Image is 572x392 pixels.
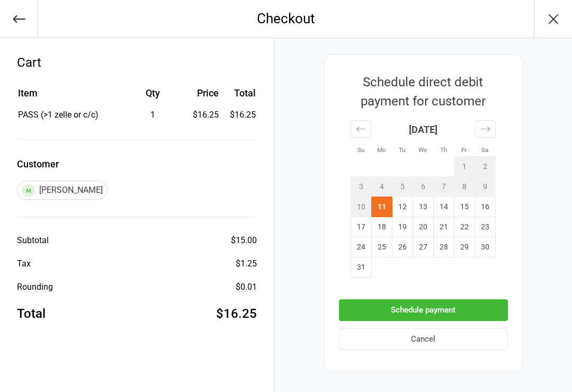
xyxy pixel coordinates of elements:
div: $16.25 [216,304,257,323]
th: Total [223,86,256,108]
td: $16.25 [223,109,256,121]
div: Calendar [339,111,507,290]
td: Thursday, August 21, 2025 [433,217,454,237]
small: Sa [481,146,488,154]
div: Rounding [17,281,53,293]
div: 1 [122,109,183,121]
td: Saturday, August 16, 2025 [475,197,495,217]
td: Saturday, August 23, 2025 [475,217,495,237]
div: Total [17,304,46,323]
small: Mo [377,146,386,154]
td: Friday, August 15, 2025 [454,197,475,217]
div: $0.01 [236,281,257,293]
div: Subtotal [17,234,49,247]
td: Sunday, August 24, 2025 [351,237,371,257]
td: Not available. Sunday, August 3, 2025 [351,177,371,197]
td: Tuesday, August 12, 2025 [392,197,413,217]
div: $15.00 [231,234,257,247]
strong: [DATE] [409,124,437,135]
td: Wednesday, August 20, 2025 [413,217,433,237]
td: Sunday, August 17, 2025 [351,217,371,237]
td: Not available. Thursday, August 7, 2025 [433,177,454,197]
label: Customer [17,157,257,171]
td: Not available. Saturday, August 2, 2025 [475,157,495,177]
span: PASS (>1 zelle or c/c) [18,110,99,120]
td: Not available. Friday, August 8, 2025 [454,177,475,197]
td: Selected. Monday, August 11, 2025 [371,197,392,217]
td: Not available. Monday, August 4, 2025 [371,177,392,197]
td: Wednesday, August 27, 2025 [413,237,433,257]
button: Cancel [339,328,508,350]
div: Move backward to switch to the previous month. [351,120,371,138]
div: $16.25 [184,109,218,121]
div: Cart [17,53,257,72]
td: Sunday, August 31, 2025 [351,257,371,278]
th: Qty [122,86,183,108]
div: Schedule direct debit payment for customer [339,73,507,111]
td: Friday, August 22, 2025 [454,217,475,237]
td: Monday, August 25, 2025 [371,237,392,257]
small: Tu [399,146,405,154]
td: Thursday, August 14, 2025 [433,197,454,217]
small: Su [358,146,364,154]
div: Tax [17,257,31,270]
td: Not available. Saturday, August 9, 2025 [475,177,495,197]
div: [PERSON_NAME] [17,181,108,200]
td: Tuesday, August 19, 2025 [392,217,413,237]
td: Thursday, August 28, 2025 [433,237,454,257]
td: Tuesday, August 26, 2025 [392,237,413,257]
button: Schedule payment [339,299,508,321]
td: Friday, August 29, 2025 [454,237,475,257]
td: Not available. Tuesday, August 5, 2025 [392,177,413,197]
div: $1.25 [236,257,257,270]
td: Not available. Sunday, August 10, 2025 [351,197,371,217]
td: Wednesday, August 13, 2025 [413,197,433,217]
th: Item [18,86,121,108]
div: Price [184,86,218,100]
td: Saturday, August 30, 2025 [475,237,495,257]
small: We [418,146,427,154]
small: Th [440,146,447,154]
td: Monday, August 18, 2025 [371,217,392,237]
td: Not available. Friday, August 1, 2025 [454,157,475,177]
div: Move forward to switch to the next month. [475,120,496,138]
td: Not available. Wednesday, August 6, 2025 [413,177,433,197]
small: Fr [461,146,467,154]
